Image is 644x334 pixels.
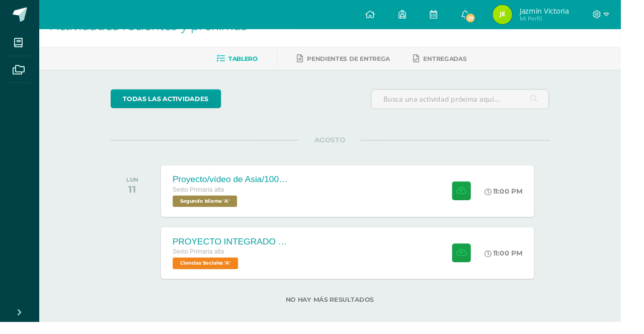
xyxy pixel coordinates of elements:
div: LUN [131,183,143,190]
a: todas las Actividades [115,93,229,112]
span: Pendientes de entrega [318,57,405,64]
span: Jazmín Victoria [539,6,590,16]
div: 11:00 PM [503,258,542,267]
div: PROYECTO INTEGRADO DE CIENCIAS SOCIALES Y KAQCHIQUEL, VALOR 30 PUNTOS. [179,245,300,256]
span: AGOSTO [310,141,374,150]
img: df6f243a8d445562511058bd45c00b0b.png [511,5,531,25]
label: No hay más resultados [115,307,570,314]
span: Tablero [237,57,267,64]
div: Proyecto/vídeo de Asia/100ptos. [179,181,300,192]
span: Mi Perfil [539,15,590,24]
a: Tablero [224,53,267,69]
span: Segundo Idioma 'A' [179,203,246,215]
span: Sexto Primaria alta [179,193,232,200]
span: Ciencias Sociales 'A' [179,267,247,279]
div: 11:00 PM [503,194,542,203]
a: Pendientes de entrega [308,53,405,69]
span: Entregadas [439,57,484,64]
span: Sexto Primaria alta [179,258,232,265]
input: Busca una actividad próxima aquí... [385,93,570,113]
a: Entregadas [429,53,484,69]
span: 27 [482,13,494,24]
div: 11 [131,190,143,202]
